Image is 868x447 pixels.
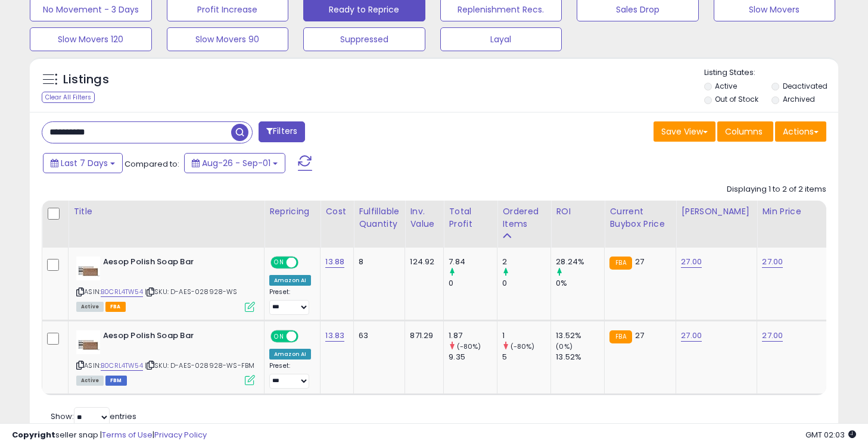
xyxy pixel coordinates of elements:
[325,205,349,218] div: Cost
[154,429,207,440] a: Privacy Policy
[681,205,752,218] div: [PERSON_NAME]
[502,278,550,289] div: 0
[609,205,671,230] div: Current Buybox Price
[76,330,100,354] img: 31nUZE56+6L._SL40_.jpg
[783,81,827,91] label: Deactivated
[259,121,305,142] button: Filters
[681,330,702,342] a: 27.00
[449,352,497,362] div: 9.35
[272,258,287,268] span: ON
[43,153,123,173] button: Last 7 Days
[101,361,143,371] a: B0CRL4TW54
[269,349,311,360] div: Amazon AI
[359,205,400,230] div: Fulfillable Quantity
[704,67,838,79] p: Listing States:
[105,302,126,312] span: FBA
[762,256,783,268] a: 27.00
[410,330,434,341] div: 871.29
[269,275,311,286] div: Amazon AI
[103,330,248,345] b: Aesop Polish Soap Bar
[556,342,573,351] small: (0%)
[61,157,108,169] span: Last 7 Days
[449,330,497,341] div: 1.87
[76,302,104,312] span: All listings currently available for purchase on Amazon
[269,205,315,218] div: Repricing
[51,411,136,422] span: Show: entries
[556,330,604,341] div: 13.52%
[325,256,344,268] a: 13.88
[681,256,702,268] a: 27.00
[325,330,344,342] a: 13.83
[63,71,109,88] h5: Listings
[457,342,481,351] small: (-80%)
[783,94,815,104] label: Archived
[502,330,550,341] div: 1
[715,94,758,104] label: Out of Stock
[184,153,285,173] button: Aug-26 - Sep-01
[76,257,255,311] div: ASIN:
[556,205,599,218] div: ROI
[303,27,425,51] button: Suppressed
[145,361,254,370] span: | SKU: D-AES-028928-WS-FBM
[42,92,95,103] div: Clear All Filters
[449,257,497,267] div: 7.84
[440,27,562,51] button: Layal
[359,257,396,267] div: 8
[727,184,826,195] div: Displaying 1 to 2 of 2 items
[775,121,826,142] button: Actions
[609,330,631,343] small: FBA
[762,205,823,218] div: Min Price
[805,429,856,440] span: 2025-09-9 02:03 GMT
[145,287,238,296] span: | SKU: D-AES-028928-WS
[12,430,207,441] div: seller snap | |
[297,331,316,341] span: OFF
[635,330,644,341] span: 27
[76,257,100,280] img: 31nUZE56+6L._SL40_.jpg
[125,158,179,170] span: Compared to:
[76,330,255,385] div: ASIN:
[269,288,311,315] div: Preset:
[297,258,316,268] span: OFF
[725,126,763,137] span: Columns
[556,278,604,289] div: 0%
[717,121,773,142] button: Columns
[502,257,550,267] div: 2
[449,205,492,230] div: Total Profit
[105,376,127,386] span: FBM
[635,256,644,267] span: 27
[167,27,289,51] button: Slow Movers 90
[359,330,396,341] div: 63
[76,376,104,386] span: All listings currently available for purchase on Amazon
[269,362,311,389] div: Preset:
[410,257,434,267] div: 124.92
[556,257,604,267] div: 28.24%
[410,205,438,230] div: Inv. value
[103,257,248,271] b: Aesop Polish Soap Bar
[502,205,546,230] div: Ordered Items
[654,121,715,142] button: Save View
[30,27,152,51] button: Slow Movers 120
[762,330,783,342] a: 27.00
[202,157,270,169] span: Aug-26 - Sep-01
[502,352,550,362] div: 5
[73,205,259,218] div: Title
[12,429,55,440] strong: Copyright
[102,429,153,440] a: Terms of Use
[272,331,287,341] span: ON
[556,352,604,362] div: 13.52%
[609,257,631,270] small: FBA
[449,278,497,289] div: 0
[511,342,535,351] small: (-80%)
[101,287,143,297] a: B0CRL4TW54
[715,81,737,91] label: Active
